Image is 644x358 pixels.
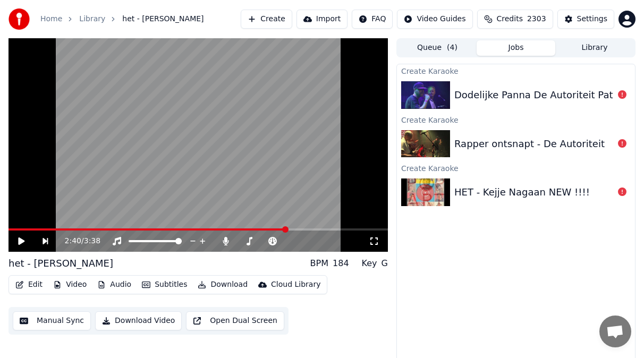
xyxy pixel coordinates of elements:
[497,14,523,24] span: Credits
[310,257,328,270] div: BPM
[447,42,457,53] span: ( 4 )
[397,64,635,77] div: Create Karaoke
[65,236,90,246] div: /
[65,236,81,246] span: 2:40
[577,14,607,24] div: Settings
[362,257,377,270] div: Key
[122,14,204,24] span: het - [PERSON_NAME]
[84,236,100,246] span: 3:38
[477,10,553,29] button: Credits2303
[352,10,393,29] button: FAQ
[397,113,635,126] div: Create Karaoke
[79,14,105,24] a: Library
[138,277,191,292] button: Subtitles
[193,277,252,292] button: Download
[398,40,477,56] button: Queue
[9,256,113,271] div: het - [PERSON_NAME]
[557,10,614,29] button: Settings
[454,88,644,103] div: Dodelijke Panna De Autoriteit Patronaat
[397,161,635,174] div: Create Karaoke
[333,257,349,270] div: 184
[9,8,30,30] img: youka
[40,14,204,24] nav: breadcrumb
[40,14,62,24] a: Home
[11,277,47,292] button: Edit
[241,10,292,29] button: Create
[296,10,348,29] button: Import
[454,185,590,200] div: HET - Kejje Nagaan NEW !!!!
[382,257,388,270] div: G
[49,277,91,292] button: Video
[95,311,182,330] button: Download Video
[13,311,91,330] button: Manual Sync
[271,279,320,290] div: Cloud Library
[477,40,555,56] button: Jobs
[454,137,605,151] div: Rapper ontsnapt - De Autoriteit
[397,10,472,29] button: Video Guides
[599,316,631,347] a: Open de chat
[93,277,135,292] button: Audio
[186,311,284,330] button: Open Dual Screen
[555,40,634,56] button: Library
[527,14,546,24] span: 2303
